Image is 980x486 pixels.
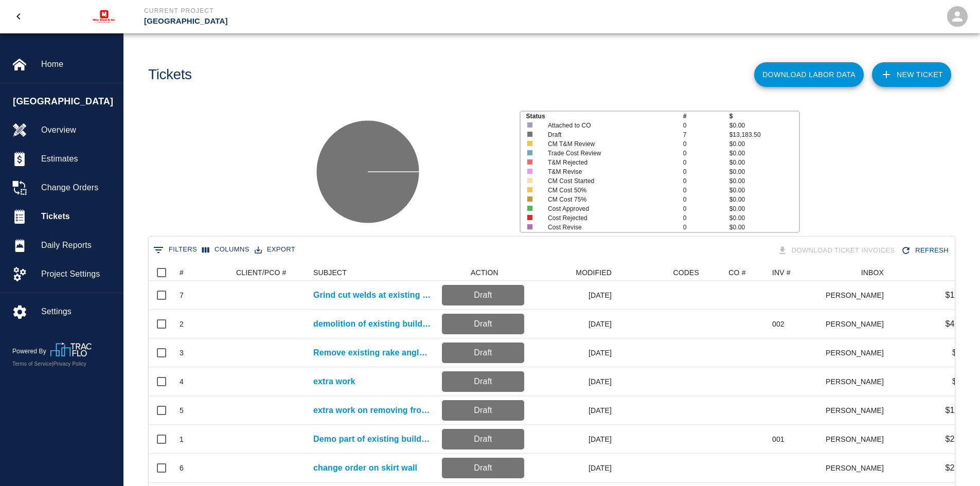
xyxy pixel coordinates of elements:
[313,375,355,388] p: extra work
[252,242,298,258] button: Export
[526,112,683,121] p: Status
[729,112,799,121] p: $
[826,338,889,367] div: [PERSON_NAME]
[236,264,287,281] div: CLIENT/PCO #
[308,264,437,281] div: SUBJECT
[899,242,953,260] button: Refresh
[180,290,184,300] div: 7
[826,425,889,454] div: [PERSON_NAME]
[729,130,799,139] p: $13,183.50
[754,62,864,87] button: Download Labor Data
[683,223,729,232] p: 0
[548,167,669,176] p: T&M Revise
[729,186,799,195] p: $0.00
[313,289,432,301] a: Grind cut welds at existing frame to have it ready...
[41,182,115,194] span: Change Orders
[683,176,729,186] p: 0
[826,310,889,338] div: [PERSON_NAME]
[41,239,115,251] span: Daily Reports
[548,121,669,130] p: Attached to CO
[548,213,669,223] p: Cost Rejected
[548,223,669,232] p: Cost Revise
[683,130,729,139] p: 7
[529,338,617,367] div: [DATE]
[529,425,617,454] div: [DATE]
[529,367,617,396] div: [DATE]
[548,176,669,186] p: CM Cost Started
[151,242,200,258] button: Show filters
[683,139,729,149] p: 0
[313,347,432,359] a: Remove existing rake angle to make space for new addition...
[180,348,184,358] div: 3
[683,186,729,195] p: 0
[200,242,252,258] button: Select columns
[673,264,699,281] div: CODES
[446,462,520,474] p: Draft
[54,361,86,367] a: Privacy Policy
[548,195,669,204] p: CM Cost 75%
[826,264,889,281] div: INBOX
[6,4,31,29] button: open drawer
[729,121,799,130] p: $0.00
[729,149,799,158] p: $0.00
[548,186,669,195] p: CM Cost 50%
[446,289,520,301] p: Draft
[529,396,617,425] div: [DATE]
[826,281,889,310] div: [PERSON_NAME]
[683,195,729,204] p: 0
[180,319,184,329] div: 2
[144,15,546,27] p: [GEOGRAPHIC_DATA]
[446,318,520,330] p: Draft
[13,95,118,109] span: [GEOGRAPHIC_DATA]
[41,305,115,318] span: Settings
[683,149,729,158] p: 0
[148,66,192,83] h1: Tickets
[180,463,184,473] div: 6
[41,153,115,165] span: Estimates
[683,167,729,176] p: 0
[144,6,546,15] p: Current Project
[683,213,729,223] p: 0
[548,149,669,158] p: Trade Cost Review
[729,158,799,167] p: $0.00
[548,139,669,149] p: CM T&M Review
[12,361,52,367] a: Terms of Service
[313,433,432,445] a: Demo part of existing building structure
[772,264,791,281] div: INV #
[872,62,951,87] a: NEW TICKET
[728,264,745,281] div: CO #
[180,405,184,416] div: 5
[899,242,953,260] div: Refresh the list
[772,319,785,329] div: 002
[729,139,799,149] p: $0.00
[729,176,799,186] p: $0.00
[683,204,729,213] p: 0
[313,264,347,281] div: SUBJECT
[41,124,115,136] span: Overview
[41,268,115,280] span: Project Settings
[775,242,899,260] div: Tickets download in groups of 15
[41,210,115,223] span: Tickets
[313,404,432,417] p: extra work on removing from existing building to allow new building additon
[471,264,498,281] div: ACTION
[767,264,826,281] div: INV #
[729,204,799,213] p: $0.00
[446,375,520,388] p: Draft
[180,434,184,444] div: 1
[180,376,184,387] div: 4
[704,264,767,281] div: CO #
[50,343,92,356] img: TracFlo
[929,437,980,486] iframe: Chat Widget
[41,58,115,70] span: Home
[576,264,612,281] div: MODIFIED
[729,213,799,223] p: $0.00
[548,130,669,139] p: Draft
[231,264,308,281] div: CLIENT/PCO #
[313,318,432,330] a: demolition of existing building in order to make space for the new building adition
[529,454,617,482] div: [DATE]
